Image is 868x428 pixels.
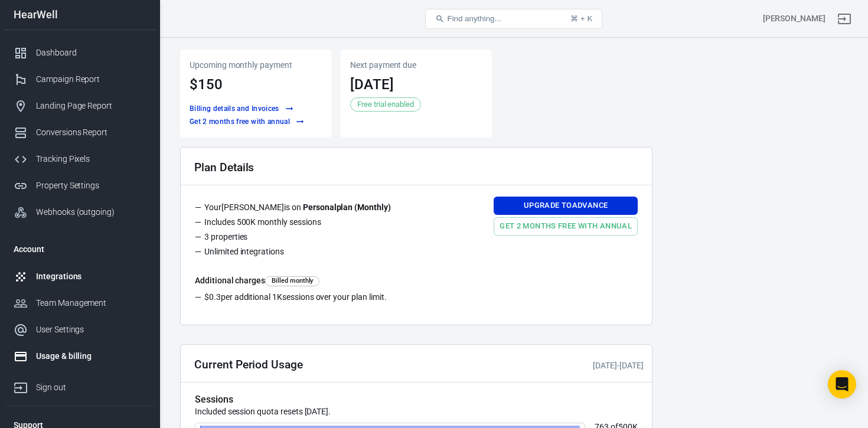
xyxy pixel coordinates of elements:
[447,14,501,23] span: Find anything...
[619,361,644,370] time: 2025-10-25T08:00:20+05:30
[830,5,859,33] a: Sign out
[4,199,155,226] a: Webhooks (outgoing)
[4,146,155,172] a: Tracking Pixels
[195,275,638,286] h6: Additional charges
[353,99,418,110] span: Free trial enabled
[194,161,254,174] h2: Plan Details
[195,291,638,306] li: per additional sessions over your plan limit.
[36,324,146,336] div: User Settings
[303,202,391,212] strong: Personal plan ( Monthly )
[4,370,155,401] a: Sign out
[195,201,400,216] li: Your [PERSON_NAME] is on
[4,172,155,199] a: Property Settings
[4,316,155,343] a: User Settings
[763,12,825,25] div: Account id: BS7ZPrtF
[195,216,400,231] li: Includes 500K monthly sessions
[4,343,155,370] a: Usage & billing
[204,292,221,302] span: $0.3
[350,59,482,71] p: Next payment due
[4,93,155,119] a: Landing Page Report
[187,116,307,128] a: Get 2 months free with annual
[36,381,146,394] div: Sign out
[190,59,322,71] p: Upcoming monthly payment
[36,297,146,309] div: Team Management
[195,231,400,246] li: 3 properties
[494,217,638,236] a: Get 2 months free with annual
[195,394,638,406] h5: Sessions
[4,290,155,316] a: Team Management
[195,406,638,418] p: Included session quota resets [DATE].
[4,40,155,66] a: Dashboard
[36,73,146,86] div: Campaign Report
[36,47,146,59] div: Dashboard
[272,292,282,302] span: 1K
[4,235,155,263] li: Account
[350,76,394,93] time: 2025-10-25T08:00:20+05:30
[36,179,146,192] div: Property Settings
[194,358,303,371] h2: Current Period Usage
[828,370,856,398] div: Open Intercom Messenger
[36,206,146,218] div: Webhooks (outgoing)
[187,103,296,115] button: Billing details and Invoices
[593,361,617,370] time: 2025-10-11T07:59:09+05:30
[269,276,315,286] span: Billed monthly
[425,9,602,29] button: Find anything...⌘ + K
[4,263,155,290] a: Integrations
[195,246,400,260] li: Unlimited integrations
[570,14,592,23] div: ⌘ + K
[4,119,155,146] a: Conversions Report
[4,9,155,20] div: HearWell
[36,350,146,362] div: Usage & billing
[593,361,643,370] span: -
[36,100,146,112] div: Landing Page Report
[494,197,638,215] a: Upgrade toAdvance
[36,270,146,283] div: Integrations
[190,76,223,93] span: $150
[36,153,146,165] div: Tracking Pixels
[36,126,146,139] div: Conversions Report
[4,66,155,93] a: Campaign Report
